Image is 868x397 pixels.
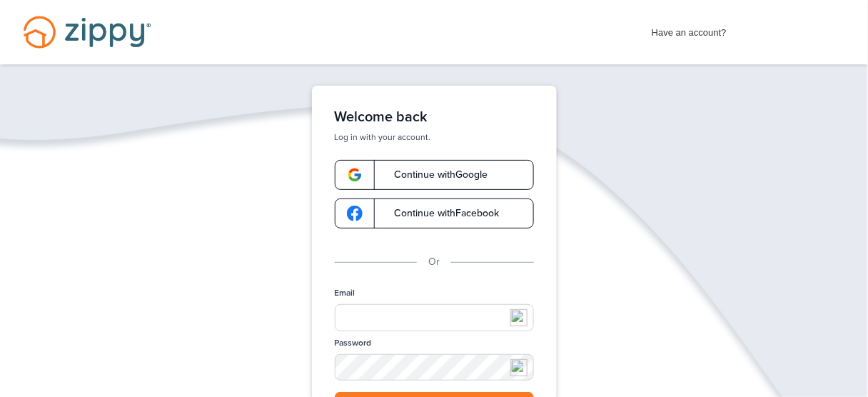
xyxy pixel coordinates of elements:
h1: Welcome back [335,109,534,126]
label: Password [335,337,372,349]
span: Have an account? [652,18,727,41]
span: Continue with Google [380,170,488,180]
img: npw-badge-icon.svg [510,359,528,376]
img: google-logo [347,167,363,183]
p: Log in with your account. [335,131,534,143]
a: google-logoContinue withGoogle [335,160,534,190]
img: npw-badge-icon.svg [510,309,528,326]
p: Or [428,254,440,270]
input: Email [335,304,534,331]
span: Continue with Facebook [380,208,500,218]
img: google-logo [347,206,363,221]
label: Email [335,287,355,299]
input: Password [335,354,534,381]
a: google-logoContinue withFacebook [335,198,534,228]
